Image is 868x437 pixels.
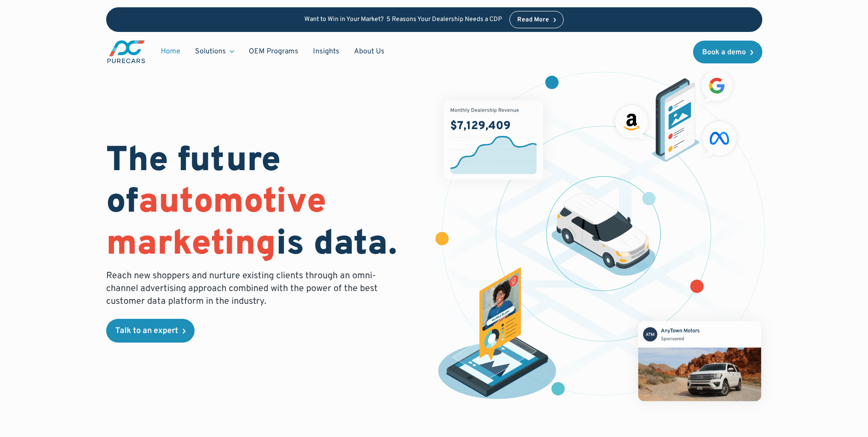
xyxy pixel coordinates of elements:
a: Book a demo [693,41,762,63]
div: Read More [517,17,549,23]
p: Want to Win in Your Market? 5 Reasons Your Dealership Needs a CDP [304,16,502,24]
a: Read More [509,11,564,28]
a: main [106,39,146,64]
a: Insights [306,43,347,60]
p: Reach new shoppers and nurture existing clients through an omni-channel advertising approach comb... [106,270,383,308]
a: OEM Programs [241,43,306,60]
img: mockup of facebook post [621,304,778,418]
img: persona of a buyer [429,267,565,403]
a: Home [154,43,188,60]
div: Solutions [195,47,226,57]
div: Solutions [188,43,241,60]
img: chart showing monthly dealership revenue of $7m [444,100,543,180]
span: automotive marketing [106,181,326,266]
div: Talk to an expert [115,327,178,335]
a: Talk to an expert [106,319,195,343]
img: ads on social media and advertising partners [611,66,741,162]
div: Book a demo [702,49,746,56]
h1: The future of is data. [106,141,423,266]
img: illustration of a vehicle [551,193,656,276]
img: purecars logo [106,39,146,64]
a: About Us [347,43,392,60]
